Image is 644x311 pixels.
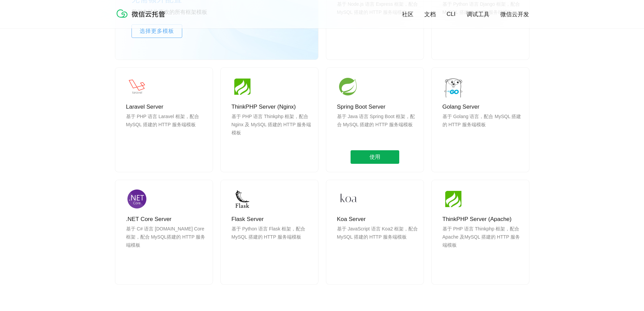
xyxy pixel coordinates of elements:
a: CLI [447,11,455,18]
p: 基于 JavaScript 语言 Koa2 框架，配合 MySQL 搭建的 HTTP 服务端模板 [337,225,418,257]
p: Koa Server [337,215,418,223]
p: 基于 Python 语言 Flask 框架，配合 MySQL 搭建的 HTTP 服务端模板 [232,225,313,257]
p: 基于 Java 语言 Spring Boot 框架，配合 MySQL 搭建的 HTTP 服务端模板 [337,112,418,145]
a: 文档 [424,10,436,18]
a: 社区 [402,10,413,18]
p: Flask Server [232,215,313,223]
a: 微信云托管 [115,16,169,21]
p: ThinkPHP Server (Nginx) [232,103,313,111]
p: 基于 PHP 语言 Thinkphp 框架，配合 Nginx 及 MySQL 搭建的 HTTP 服务端模板 [232,112,313,145]
p: Laravel Server [126,103,207,111]
p: Golang Server [443,103,524,111]
p: 基于 PHP 语言 Thinkphp 框架，配合 Apache 及MySQL 搭建的 HTTP 服务端模板 [443,225,524,257]
a: 调试工具 [467,10,490,18]
a: 微信云开发 [500,10,529,18]
p: 基于 PHP 语言 Laravel 框架，配合 MySQL 搭建的 HTTP 服务端模板 [126,112,207,145]
p: ThinkPHP Server (Apache) [443,215,524,223]
p: 基于 Golang 语言，配合 MySQL 搭建的 HTTP 服务端模板 [443,112,524,145]
span: 选择更多模板 [132,27,182,35]
p: 基于 C# 语言 [DOMAIN_NAME] Core 框架，配合 MySQL搭建的 HTTP 服务端模板 [126,225,207,257]
p: Spring Boot Server [337,103,418,111]
img: 微信云托管 [115,7,169,20]
p: .NET Core Server [126,215,207,223]
span: 使用 [351,150,399,164]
